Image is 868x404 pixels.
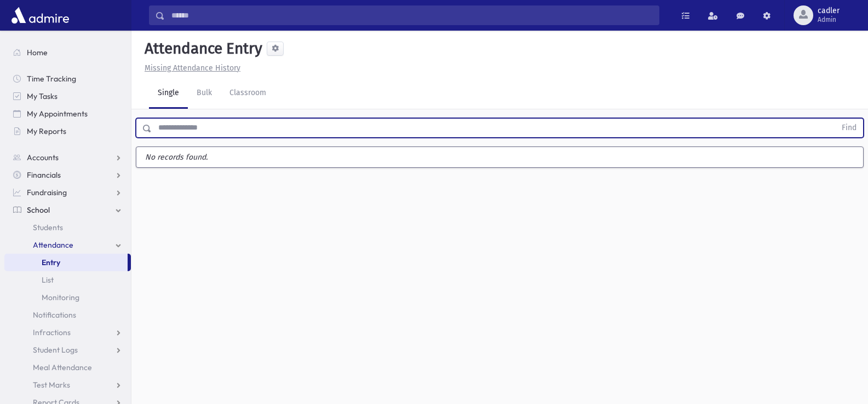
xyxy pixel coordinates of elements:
[27,205,50,215] span: School
[835,119,863,137] button: Find
[4,306,131,324] a: Notifications
[42,292,79,302] span: Monitoring
[27,126,66,136] span: My Reports
[4,149,131,166] a: Accounts
[33,380,70,390] span: Test Marks
[33,240,73,250] span: Attendance
[221,78,275,109] a: Classroom
[27,74,76,84] span: Time Tracking
[4,70,131,87] a: Time Tracking
[42,275,54,285] span: List
[4,341,131,359] a: Student Logs
[33,310,76,320] span: Notifications
[33,345,78,355] span: Student Logs
[4,236,131,254] a: Attendance
[33,327,71,337] span: Infractions
[140,63,240,73] a: Missing Attendance History
[4,359,131,376] a: Meal Attendance
[4,201,131,219] a: School
[27,170,61,180] span: Financials
[145,63,240,73] u: Missing Attendance History
[4,105,131,122] a: My Appointments
[27,109,88,119] span: My Appointments
[27,48,48,57] span: Home
[42,257,60,267] span: Entry
[136,147,863,167] label: No records found.
[4,122,131,140] a: My Reports
[33,223,63,232] span: Students
[4,166,131,184] a: Financials
[4,289,131,306] a: Monitoring
[818,7,840,15] span: cadler
[9,4,72,26] img: AdmirePro
[4,44,131,61] a: Home
[27,91,58,101] span: My Tasks
[4,254,128,271] a: Entry
[4,184,131,201] a: Fundraising
[4,324,131,341] a: Infractions
[165,5,659,25] input: Search
[140,39,262,58] h5: Attendance Entry
[149,78,188,109] a: Single
[27,188,67,197] span: Fundraising
[818,15,840,24] span: Admin
[4,271,131,289] a: List
[33,362,92,372] span: Meal Attendance
[188,78,221,109] a: Bulk
[4,376,131,394] a: Test Marks
[27,153,59,162] span: Accounts
[4,87,131,105] a: My Tasks
[4,219,131,236] a: Students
